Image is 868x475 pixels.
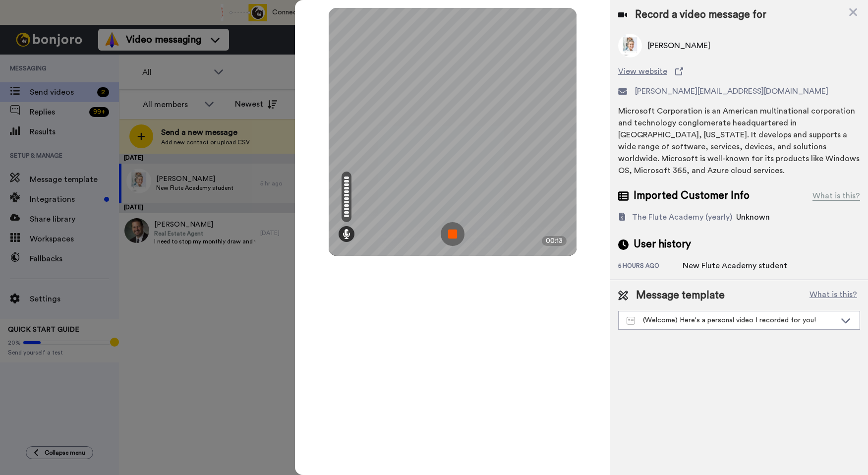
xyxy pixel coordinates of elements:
div: The Flute Academy (yearly) [632,211,732,223]
div: Microsoft Corporation is an American multinational corporation and technology conglomerate headqu... [618,105,860,177]
div: New Flute Academy student [683,260,787,272]
div: (Welcome) Here's a personal video I recorded for you! [627,315,836,325]
span: [PERSON_NAME][EMAIL_ADDRESS][DOMAIN_NAME] [635,85,828,97]
div: 5 hours ago [618,262,683,272]
div: 00:13 [542,236,567,246]
span: Message template [636,288,725,303]
img: ic_record_stop.svg [441,222,464,246]
div: What is this? [812,190,860,202]
span: Unknown [736,213,770,221]
img: Message-temps.svg [627,317,635,325]
span: User history [634,237,691,252]
span: Imported Customer Info [634,188,750,203]
button: What is this? [807,288,860,303]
